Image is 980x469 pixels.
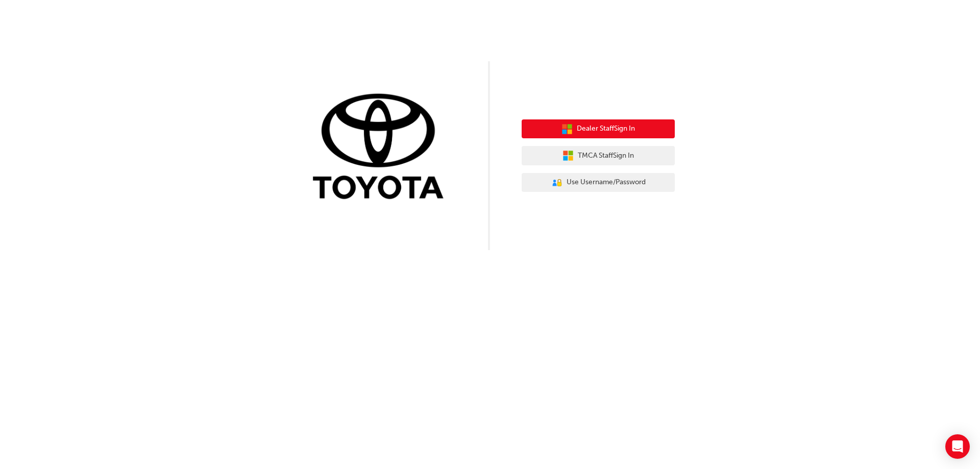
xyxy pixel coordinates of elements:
[305,91,458,204] img: Trak
[522,146,675,165] button: TMCA StaffSign In
[522,173,675,192] button: Use Username/Password
[577,123,635,135] span: Dealer Staff Sign In
[945,434,970,459] div: Open Intercom Messenger
[567,177,646,188] span: Use Username/Password
[522,119,675,139] button: Dealer StaffSign In
[578,150,634,162] span: TMCA Staff Sign In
